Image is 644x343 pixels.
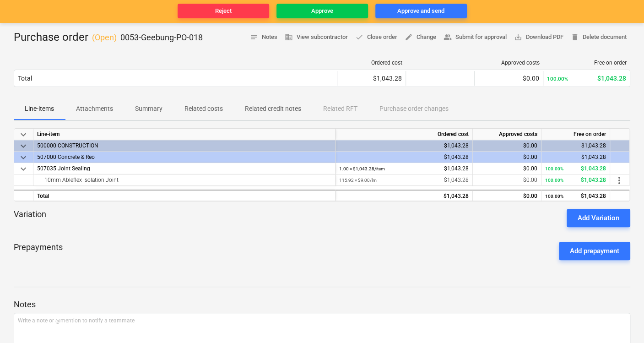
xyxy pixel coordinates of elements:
div: Add prepayment [570,245,619,257]
button: Submit for approval [440,30,510,44]
button: Close order [352,30,401,44]
button: Approve [276,4,368,18]
div: Total [33,190,336,201]
span: keyboard_arrow_down [18,152,29,163]
p: Related credit notes [245,104,301,114]
div: Approve and send [397,6,444,16]
span: Close order [355,32,397,43]
p: Line-items [25,104,54,114]
p: Variation [14,209,46,227]
button: Add prepayment [559,242,630,260]
p: 0053-Geebung-PO-018 [120,32,203,43]
p: Related costs [184,104,223,114]
p: Summary [135,104,162,114]
iframe: Chat Widget [598,299,644,343]
div: Approve [311,6,333,16]
div: Reject [215,6,232,16]
div: $1,043.28 [545,152,606,163]
div: 507000 Concrete & Reo [37,152,331,163]
span: keyboard_arrow_down [18,163,29,174]
span: Submit for approval [444,32,507,43]
span: done [355,33,363,41]
div: $0.00 [476,191,537,202]
span: Change [405,32,436,43]
button: Download PDF [510,30,567,44]
div: $1,043.28 [341,75,402,82]
small: 100.00% [545,178,563,183]
small: 100.00% [545,194,563,199]
span: Notes [250,32,277,43]
div: $0.00 [476,140,537,152]
small: 100.00% [545,166,563,171]
small: 1.00 × $1,043.28 / item [339,166,385,171]
div: Free on order [541,129,610,140]
div: Ordered cost [341,60,402,66]
div: $1,043.28 [545,191,606,202]
div: Line-item [33,129,336,140]
div: $1,043.28 [339,152,469,163]
div: Purchase order [14,30,203,45]
button: Notes [246,30,281,44]
div: $1,043.28 [339,140,469,152]
span: delete [571,33,579,41]
div: Ordered cost [336,129,473,140]
span: 507035 Joint Sealing [37,165,90,172]
button: Delete document [567,30,630,44]
button: Change [401,30,440,44]
p: ( Open ) [92,32,117,43]
div: Total [18,75,32,82]
span: notes [250,33,258,41]
div: $1,043.28 [339,163,469,174]
div: 10mm Ableflex Isolation Joint [37,174,331,185]
div: $1,043.28 [339,174,469,186]
p: Attachments [76,104,113,114]
div: Approved costs [478,60,540,66]
div: $0.00 [476,152,537,163]
small: 100.00% [547,76,568,82]
div: $1,043.28 [339,191,469,202]
span: business [285,33,293,41]
div: $0.00 [478,75,539,82]
div: $1,043.28 [545,174,606,186]
div: $1,043.28 [545,163,606,174]
div: Free on order [547,60,627,66]
button: Approve and send [375,4,467,18]
div: 500000 CONSTRUCTION [37,140,331,151]
span: keyboard_arrow_down [18,141,29,152]
span: people_alt [444,33,452,41]
span: Download PDF [514,32,563,43]
button: View subcontractor [281,30,352,44]
div: $1,043.28 [547,75,626,82]
div: $1,043.28 [545,140,606,152]
p: Prepayments [14,242,63,260]
span: save_alt [514,33,522,41]
div: Add Variation [578,212,619,224]
div: $0.00 [476,174,537,186]
p: Notes [14,299,630,310]
span: edit [405,33,413,41]
div: $0.00 [476,163,537,174]
span: keyboard_arrow_down [18,129,29,140]
div: Approved costs [473,129,541,140]
small: 115.92 × $9.00 / lm [339,178,377,183]
button: Add Variation [567,209,630,227]
span: more_vert [614,175,625,186]
span: View subcontractor [285,32,348,43]
button: Reject [178,4,269,18]
span: Delete document [571,32,627,43]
